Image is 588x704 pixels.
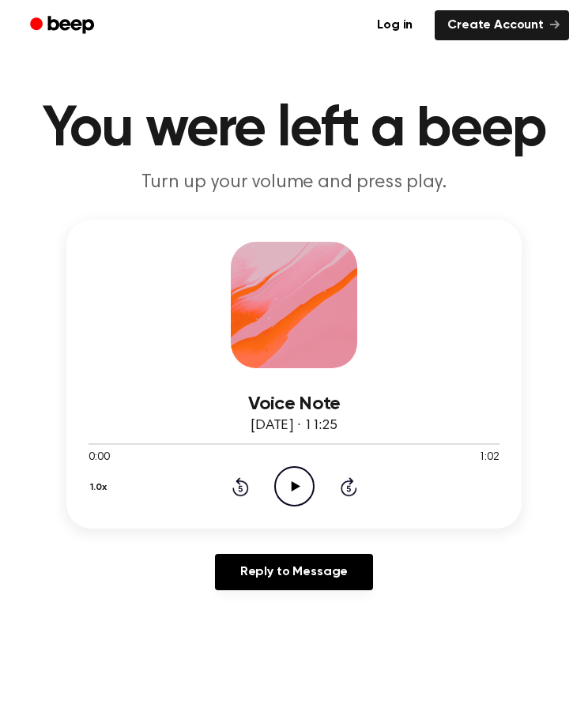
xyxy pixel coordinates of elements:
[19,101,569,158] h1: You were left a beep
[89,474,113,501] button: 1.0x
[479,450,499,466] span: 1:02
[215,554,373,590] a: Reply to Message
[19,171,569,194] p: Turn up your volume and press play.
[19,10,108,41] a: Beep
[89,393,499,415] h3: Voice Note
[251,419,337,433] span: [DATE] · 11:25
[364,10,425,40] a: Log in
[89,450,109,466] span: 0:00
[435,10,569,40] a: Create Account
